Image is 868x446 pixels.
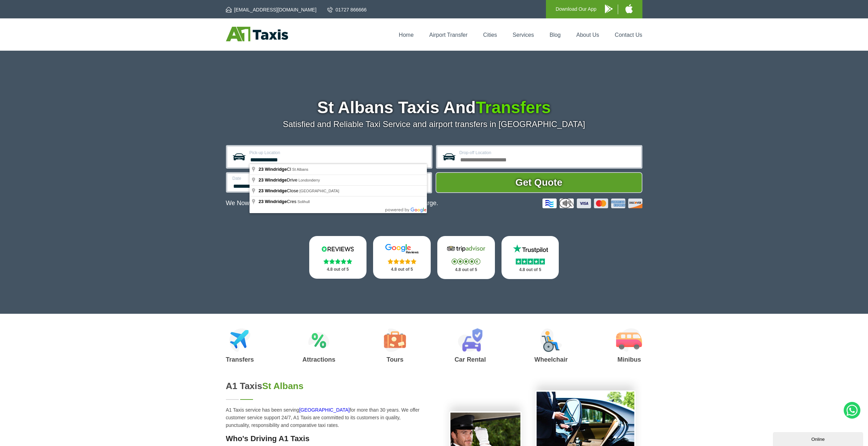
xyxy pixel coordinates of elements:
p: A1 Taxis service has been serving for more than 30 years. We offer customer service support 24/7,... [226,406,426,429]
img: Minibus [616,328,642,352]
img: Stars [323,259,352,264]
img: A1 Taxis St Albans LTD [226,27,288,41]
span: Solihull [297,200,310,204]
h3: Car Rental [455,356,486,363]
span: St Albans [292,167,308,171]
h3: Who's Driving A1 Taxis [226,434,426,443]
p: 4.8 out of 5 [381,265,423,274]
p: 4.8 out of 5 [509,266,551,274]
label: Drop-off Location [460,151,637,155]
img: A1 Taxis Android App [605,5,613,13]
p: We Now Accept Card & Contactless Payment In [226,200,438,207]
span: Windridge [265,177,287,183]
a: Home [399,32,414,38]
p: 4.8 out of 5 [445,266,487,274]
span: Cres [259,199,297,204]
a: Blog [549,32,561,38]
img: Reviews.io [317,244,359,254]
img: Stars [516,259,545,264]
span: Londonderry [298,178,320,182]
span: Transfers [476,98,551,117]
a: [EMAIL_ADDRESS][DOMAIN_NAME] [226,6,317,13]
span: Windridge [265,167,287,172]
img: Trustpilot [509,244,551,254]
p: Satisfied and Reliable Taxi Service and airport transfers in [GEOGRAPHIC_DATA] [226,119,642,129]
span: 23 Windridge [259,188,287,193]
a: Reviews.io Stars 4.8 out of 5 [309,236,367,279]
img: Google [381,244,423,254]
iframe: chat widget [773,431,865,446]
img: Tripadvisor [445,244,487,254]
a: Google Stars 4.8 out of 5 [373,236,431,279]
img: Stars [388,259,416,264]
h3: Tours [384,356,406,363]
img: Tours [384,328,406,352]
h3: Transfers [226,356,254,363]
a: Services [513,32,534,38]
img: A1 Taxis iPhone App [625,4,633,13]
h3: Attractions [302,356,335,363]
h2: A1 Taxis [226,381,426,392]
a: Airport Transfer [429,32,467,38]
span: 23 [259,167,263,172]
p: 4.8 out of 5 [317,265,359,274]
h1: St Albans Taxis And [226,99,642,116]
h3: Minibus [616,356,642,363]
img: Wheelchair [540,328,562,352]
span: Cl [259,167,292,172]
button: Get Quote [436,172,642,193]
img: Stars [452,259,480,264]
img: Airport Transfers [229,328,251,352]
span: St Albans [262,381,304,391]
a: Cities [483,32,497,38]
a: 01727 866666 [327,6,367,13]
img: Credit And Debit Cards [542,199,642,208]
img: Attractions [308,328,329,352]
span: [GEOGRAPHIC_DATA] [300,189,339,193]
h3: Wheelchair [534,356,568,363]
span: 23 Windridge [259,199,287,204]
a: Tripadvisor Stars 4.8 out of 5 [437,236,495,279]
a: About Us [576,32,599,38]
a: Trustpilot Stars 4.8 out of 5 [502,236,559,279]
p: Download Our App [556,5,597,14]
span: Close [259,188,300,193]
a: Contact Us [615,32,642,38]
span: Drive [259,177,298,183]
a: [GEOGRAPHIC_DATA] [299,407,350,413]
label: Pick-up Location [250,151,427,155]
img: Car Rental [458,328,482,352]
span: 23 [259,177,263,183]
label: Date [233,176,322,180]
